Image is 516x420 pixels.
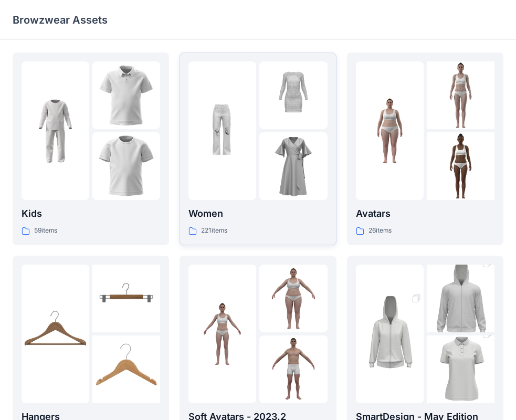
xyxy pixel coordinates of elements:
p: Avatars [356,206,494,221]
img: folder 3 [427,132,494,200]
p: 26 items [368,225,392,236]
p: 221 items [201,225,227,236]
img: folder 3 [259,132,327,200]
img: folder 1 [188,300,256,367]
p: Women [188,206,327,221]
img: folder 1 [356,283,424,385]
img: folder 2 [427,61,494,129]
img: folder 1 [356,97,424,165]
img: folder 2 [259,61,327,129]
p: Kids [22,206,160,221]
p: Browzwear Assets [13,13,108,27]
p: 59 items [34,225,57,236]
img: folder 1 [22,300,89,367]
a: folder 1folder 2folder 3Kids59items [13,52,169,245]
img: folder 1 [22,97,89,165]
img: folder 1 [188,97,256,165]
img: folder 2 [259,265,327,332]
img: folder 2 [92,61,160,129]
img: folder 2 [92,265,160,332]
a: folder 1folder 2folder 3Women221items [180,52,336,245]
a: folder 1folder 2folder 3Avatars26items [347,52,503,245]
img: folder 2 [427,248,494,350]
img: folder 3 [92,335,160,403]
img: folder 3 [92,132,160,200]
img: folder 3 [259,335,327,403]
